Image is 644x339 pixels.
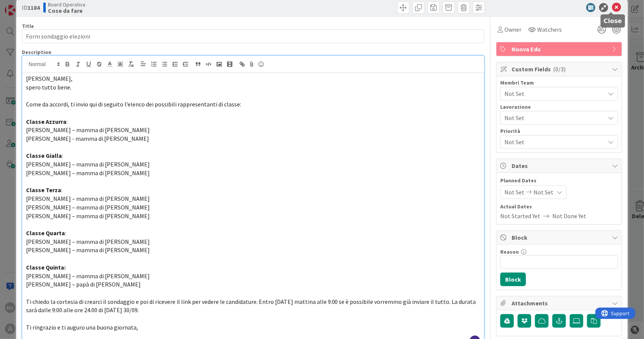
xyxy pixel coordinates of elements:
[537,25,562,34] span: Watchers
[26,118,66,125] strong: Classe Azzurra
[504,89,605,98] span: Not Set
[26,212,150,220] span: [PERSON_NAME] – mamma di [PERSON_NAME]
[62,152,63,159] span: :
[504,188,524,197] span: Not Set
[500,248,519,255] label: Reason
[22,49,51,55] span: Description
[26,203,150,211] span: [PERSON_NAME] – mamma di [PERSON_NAME]
[26,229,65,237] strong: Classe Quarta
[26,100,241,108] span: Come da accordi, ti invio qui di seguito l’elenco dei possibili rappresentanti di classe:
[26,195,150,202] span: [PERSON_NAME] – mamma di [PERSON_NAME]
[26,152,62,159] strong: Classe Gialla
[26,135,149,142] span: [PERSON_NAME] - mamma di [PERSON_NAME]
[552,211,586,220] span: Not Done Yet
[26,83,71,91] span: spero tutto bene.
[26,272,150,280] span: [PERSON_NAME] – mamma di [PERSON_NAME]
[500,80,618,85] div: Membri Team
[500,104,618,109] div: Lavorazione
[500,203,618,211] span: Actual Dates
[504,112,601,123] span: Not Set
[26,280,141,288] span: [PERSON_NAME] – papà di [PERSON_NAME]
[28,4,40,11] b: 1184
[512,65,608,74] span: Custom Fields
[512,233,608,242] span: Block
[504,25,521,34] span: Owner
[512,161,608,170] span: Dates
[500,177,618,185] span: Planned Dates
[16,1,34,10] span: Support
[22,3,40,12] span: ID
[553,65,566,73] span: ( 0/3 )
[500,128,618,134] div: Priorità
[22,23,34,29] label: Title
[604,17,622,25] h5: Close
[26,298,477,314] span: Ti chiedo la cortesia di crearci il sondaggio e poi di ricevere il link per vedere le candidature...
[48,2,85,8] span: Board Operativa
[26,263,66,271] strong: Classe Quinta:
[26,246,150,254] span: [PERSON_NAME] – mamma di [PERSON_NAME]
[512,299,608,308] span: Attachments
[26,324,138,331] span: Ti ringrazio e ti auguro una buona giornata,
[26,160,150,168] span: [PERSON_NAME] – mamma di [PERSON_NAME]
[26,126,150,134] span: [PERSON_NAME] – mamma di [PERSON_NAME]
[65,229,66,237] span: :
[500,273,526,286] button: Block
[48,8,85,14] b: Cose da fare
[22,29,485,43] input: type card name here...
[26,169,150,177] span: [PERSON_NAME] – mamma di [PERSON_NAME]
[504,137,605,146] span: Not Set
[26,186,61,194] strong: Classe Terza
[26,238,150,245] span: [PERSON_NAME] – mamma di [PERSON_NAME]
[500,211,540,220] span: Not Started Yet
[61,186,62,194] span: :
[66,118,68,125] span: :
[512,45,608,54] span: Nuova Edu
[533,188,553,197] span: Not Set
[26,75,72,82] span: [PERSON_NAME],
